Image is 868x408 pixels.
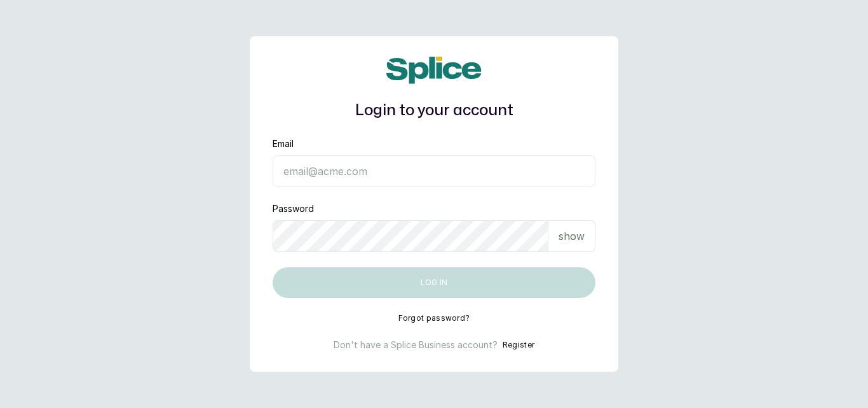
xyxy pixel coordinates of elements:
h1: Login to your account [273,99,595,122]
input: email@acme.com [273,155,595,187]
button: Register [503,339,534,351]
button: Log in [273,267,595,298]
button: Forgot password? [398,313,470,323]
label: Password [273,202,314,215]
p: Don't have a Splice Business account? [334,339,498,351]
label: Email [273,137,294,150]
p: show [559,229,585,244]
